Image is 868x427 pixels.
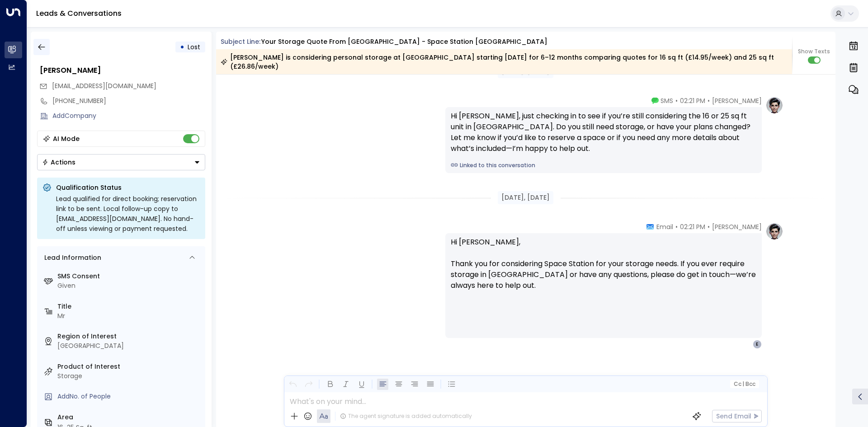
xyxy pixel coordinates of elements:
[712,222,762,231] span: [PERSON_NAME]
[451,237,756,302] p: Hi [PERSON_NAME], Thank you for considering Space Station for your storage needs. If you ever req...
[287,379,298,390] button: Undo
[37,154,205,170] button: Actions
[798,47,830,56] span: Show Texts
[712,96,762,105] span: [PERSON_NAME]
[675,96,678,105] span: •
[180,39,184,55] div: •
[221,37,260,46] span: Subject Line:
[57,272,202,281] label: SMS Consent
[680,96,705,105] span: 02:21 PM
[57,302,202,311] label: Title
[57,311,202,321] div: Mr
[451,161,756,169] a: Linked to this conversation
[42,158,75,166] div: Actions
[36,8,122,19] a: Leads & Conversations
[56,183,200,192] p: Qualification Status
[37,154,205,170] div: Button group with a nested menu
[57,392,202,401] div: AddNo. of People
[303,379,314,390] button: Redo
[57,332,202,341] label: Region of Interest
[52,111,205,121] div: AddCompany
[221,53,787,71] div: [PERSON_NAME] is considering personal storage at [GEOGRAPHIC_DATA] starting [DATE] for 6–12 month...
[660,96,673,105] span: SMS
[675,222,678,231] span: •
[742,381,744,387] span: |
[753,340,762,349] div: E
[52,81,156,91] span: erahman1@hotmail.co.uk
[340,412,472,420] div: The agent signature is added automatically
[188,42,200,52] span: Lost
[730,380,759,389] button: Cc|Bcc
[765,96,783,114] img: profile-logo.png
[52,81,156,90] span: [EMAIL_ADDRESS][DOMAIN_NAME]
[57,371,202,381] div: Storage
[656,222,673,231] span: Email
[40,65,205,76] div: [PERSON_NAME]
[765,222,783,240] img: profile-logo.png
[41,253,101,263] div: Lead Information
[708,96,710,105] span: •
[680,222,705,231] span: 02:21 PM
[261,37,547,47] div: Your storage quote from [GEOGRAPHIC_DATA] - Space Station [GEOGRAPHIC_DATA]
[57,362,202,371] label: Product of Interest
[733,381,755,387] span: Cc Bcc
[708,222,710,231] span: •
[57,413,202,422] label: Area
[57,341,202,351] div: [GEOGRAPHIC_DATA]
[451,111,756,154] div: Hi [PERSON_NAME], just checking in to see if you’re still considering the 16 or 25 sq ft unit in ...
[57,281,202,291] div: Given
[56,194,200,234] div: Lead qualified for direct booking; reservation link to be sent. Local follow-up copy to [EMAIL_AD...
[53,134,80,143] div: AI Mode
[498,191,553,204] div: [DATE], [DATE]
[52,96,205,106] div: [PHONE_NUMBER]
